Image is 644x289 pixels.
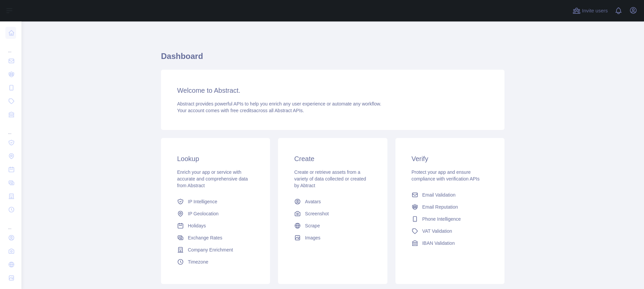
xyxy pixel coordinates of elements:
[161,51,504,67] h1: Dashboard
[412,169,480,182] span: Protect your app and ensure compliance with verification APIs
[409,225,491,237] a: VAT Validation
[188,246,233,253] span: Company Enrichment
[305,210,329,217] span: Screenshot
[174,208,257,220] a: IP Geolocation
[409,201,491,213] a: Email Reputation
[188,210,219,217] span: IP Geolocation
[174,196,257,208] a: IP Intelligence
[582,7,608,15] span: Invite users
[294,154,371,163] h3: Create
[409,213,491,225] a: Phone Intelligence
[174,244,257,256] a: Company Enrichment
[188,222,206,229] span: Holidays
[188,234,222,241] span: Exchange Rates
[305,222,320,229] span: Scrape
[294,169,366,188] span: Create or retrieve assets from a variety of data collected or created by Abtract
[174,256,257,268] a: Timezone
[174,220,257,232] a: Holidays
[291,232,374,244] a: Images
[291,220,374,232] a: Scrape
[291,196,374,208] a: Avatars
[409,237,491,249] a: IBAN Validation
[188,198,217,205] span: IP Intelligence
[174,232,257,244] a: Exchange Rates
[422,192,455,198] span: Email Validation
[177,108,304,113] span: Your account comes with across all Abstract APIs.
[412,154,488,163] h3: Verify
[422,216,461,222] span: Phone Intelligence
[177,101,381,106] span: Abstract provides powerful APIs to help you enrich any user experience or automate any workflow.
[188,259,208,265] span: Timezone
[5,122,16,135] div: ...
[305,234,320,241] span: Images
[291,208,374,220] a: Screenshot
[422,204,458,210] span: Email Reputation
[177,169,248,188] span: Enrich your app or service with accurate and comprehensive data from Abstract
[422,228,452,234] span: VAT Validation
[177,86,488,95] h3: Welcome to Abstract.
[177,154,254,163] h3: Lookup
[305,198,321,205] span: Avatars
[5,217,16,230] div: ...
[409,189,491,201] a: Email Validation
[5,40,16,54] div: ...
[230,108,254,113] span: free credits
[571,5,609,16] button: Invite users
[422,240,455,246] span: IBAN Validation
